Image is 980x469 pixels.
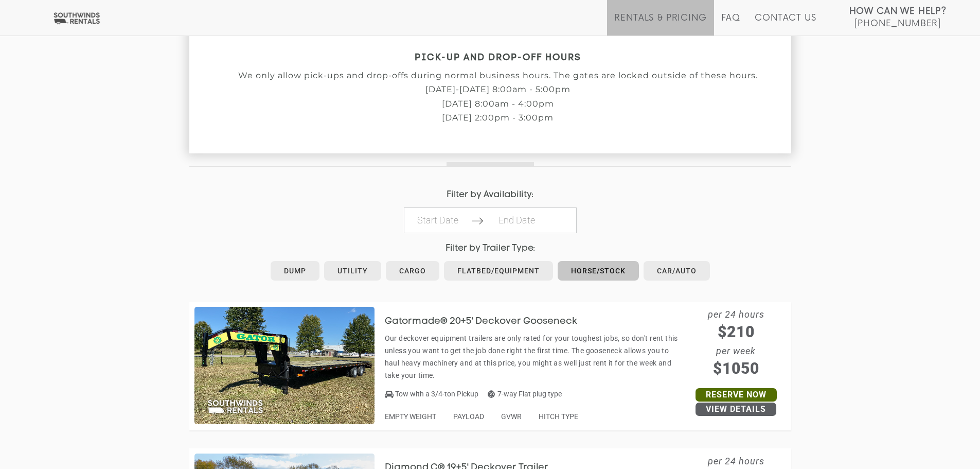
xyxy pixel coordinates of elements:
span: $210 [686,320,786,343]
p: [DATE] 2:00pm - 3:00pm [189,113,807,123]
a: Car/Auto [644,261,710,281]
a: FAQ [721,13,741,36]
a: View Details [696,403,776,416]
a: Dump [271,261,319,281]
span: [PHONE_NUMBER] [854,19,941,29]
span: Tow with a 3/4-ton Pickup [395,390,478,398]
a: How Can We Help? [PHONE_NUMBER] [849,5,947,28]
span: $1050 [686,357,786,380]
span: 7-way Flat plug type [488,390,562,398]
span: EMPTY WEIGHT [385,412,436,421]
strong: PICK-UP AND DROP-OFF HOURS [415,54,581,62]
a: Utility [324,261,381,281]
a: Gatormade® 20+5' Deckover Gooseneck [385,317,593,325]
a: Cargo [386,261,439,281]
a: Reserve Now [696,388,777,402]
p: [DATE]-[DATE] 8:00am - 5:00pm [189,85,807,94]
img: Southwinds Rentals Logo [51,12,102,25]
span: HITCH TYPE [539,412,578,421]
a: Horse/Stock [558,261,639,281]
p: We only allow pick-ups and drop-offs during normal business hours. The gates are locked outside o... [189,71,807,80]
p: [DATE] 8:00am - 4:00pm [189,99,807,109]
h4: Filter by Trailer Type: [189,244,791,253]
a: Flatbed/Equipment [444,261,553,281]
strong: How Can We Help? [849,6,947,16]
h4: Filter by Availability: [189,190,791,200]
h3: Gatormade® 20+5' Deckover Gooseneck [385,317,593,327]
p: Our deckover equipment trailers are only rated for your toughest jobs, so don't rent this unless ... [385,332,681,381]
span: GVWR [501,412,522,421]
a: Rentals & Pricing [614,13,706,36]
a: Contact Us [755,13,816,36]
span: per 24 hours per week [686,307,786,380]
span: PAYLOAD [453,412,484,421]
img: SW012 - Gatormade 20+5' Deckover Gooseneck [194,307,375,424]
